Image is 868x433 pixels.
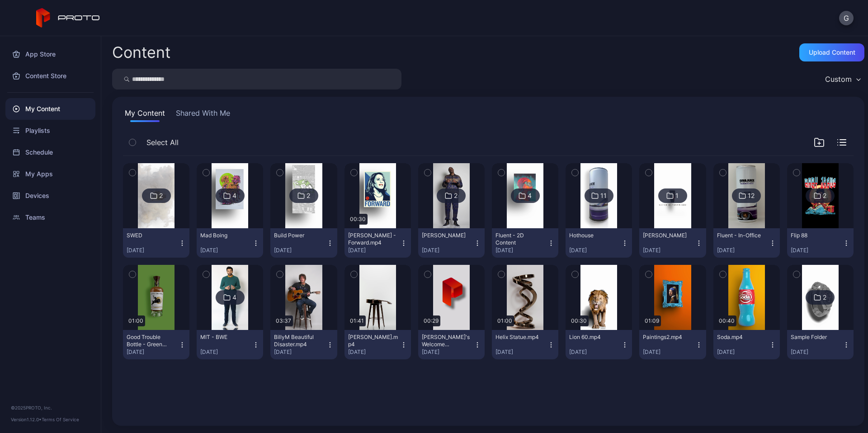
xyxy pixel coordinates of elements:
div: Mad Boing [200,232,250,239]
div: 4 [232,293,236,301]
div: [DATE] [717,348,769,356]
button: Upload Content [799,43,864,61]
div: [DATE] [127,247,179,254]
div: [DATE] [274,348,326,356]
button: Custom [821,69,864,89]
div: 2 [823,192,826,200]
div: [DATE] [643,348,695,356]
button: Shared With Me [174,108,232,122]
button: MIT - BWE[DATE] [197,330,263,359]
div: 11 [600,192,607,200]
a: Teams [5,207,95,228]
div: [DATE] [348,247,400,254]
div: David's Welcome Video.mp4 [422,334,472,348]
div: Bruce Wayne [643,232,693,239]
button: SWED[DATE] [123,228,189,258]
button: Good Trouble Bottle - Green Background[DATE] [123,330,189,359]
div: Fluent - 2D Content [495,232,545,246]
div: Sample Folder [791,334,840,341]
div: 4 [528,192,532,200]
div: [DATE] [495,348,547,356]
button: [PERSON_NAME]'s Welcome Video.mp4[DATE] [418,330,485,359]
button: Flip 88[DATE] [787,228,854,258]
div: Hothouse [569,232,619,239]
button: Helix Statue.mp4[DATE] [492,330,558,359]
button: [PERSON_NAME].mp4[DATE] [344,330,411,359]
button: My Content [123,108,167,122]
div: © 2025 PROTO, Inc. [11,404,90,411]
button: Sample Folder[DATE] [787,330,854,359]
a: Devices [5,185,95,207]
button: [PERSON_NAME] - Forward.mp4[DATE] [344,228,411,258]
span: Version 1.12.0 • [11,417,42,422]
button: Build Power[DATE] [270,228,337,258]
button: Soda.mp4[DATE] [713,330,780,359]
div: [DATE] [200,247,252,254]
div: MIT - BWE [200,334,250,341]
div: 2 [823,293,826,301]
div: Upload Content [809,49,855,56]
button: Paintings2.mp4[DATE] [639,330,706,359]
button: Fluent - In-Office[DATE] [713,228,780,258]
div: [DATE] [274,247,326,254]
div: [DATE] [200,348,252,356]
button: G [839,11,854,25]
div: [DATE] [422,348,474,356]
a: Playlists [5,120,95,141]
button: Lion 60.mp4[DATE] [566,330,632,359]
div: [DATE] [422,247,474,254]
div: 2 [159,192,163,200]
button: [PERSON_NAME][DATE] [639,228,706,258]
div: [DATE] [717,247,769,254]
div: BillyM Silhouette.mp4 [348,334,398,348]
div: [DATE] [127,348,179,356]
div: 4 [232,192,236,200]
button: [PERSON_NAME][DATE] [418,228,485,258]
a: Content Store [5,65,95,87]
div: 1 [675,192,679,200]
div: [DATE] [569,247,621,254]
div: Flip 88 [791,232,840,239]
div: SWED [127,232,176,239]
a: App Store [5,43,95,65]
div: [DATE] [643,247,695,254]
div: Paintings2.mp4 [643,334,693,341]
button: BillyM Beautiful Disaster.mp4[DATE] [270,330,337,359]
button: Mad Boing[DATE] [197,228,263,258]
a: My Apps [5,163,95,185]
div: BillyM Beautiful Disaster.mp4 [274,334,324,348]
div: Lion 60.mp4 [569,334,619,341]
div: [DATE] [495,247,547,254]
span: Select All [146,137,179,148]
div: 2 [307,192,310,200]
div: [DATE] [569,348,621,356]
div: Custom [825,75,852,84]
button: Fluent - 2D Content[DATE] [492,228,558,258]
a: Terms Of Service [42,417,79,422]
a: Schedule [5,141,95,163]
div: Content [112,45,170,60]
div: [DATE] [348,348,400,356]
div: 2 [454,192,458,200]
button: Hothouse[DATE] [566,228,632,258]
div: Good Trouble Bottle - Green Background [127,334,176,348]
div: [DATE] [791,348,843,356]
div: Snoop Dogg [422,232,472,239]
div: [DATE] [791,247,843,254]
div: Soda.mp4 [717,334,767,341]
div: Helix Statue.mp4 [495,334,545,341]
a: My Content [5,98,95,120]
div: 12 [748,192,755,200]
div: Kamala Harris - Forward.mp4 [348,232,398,246]
div: Fluent - In-Office [717,232,767,239]
div: Build Power [274,232,324,239]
